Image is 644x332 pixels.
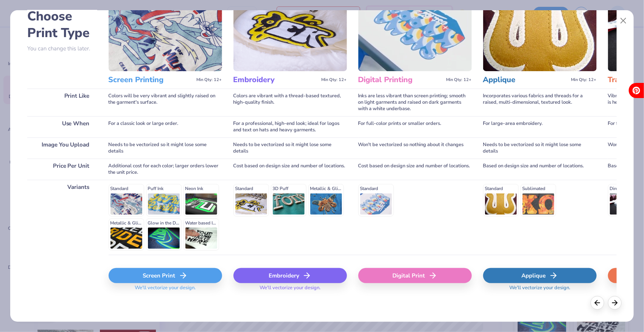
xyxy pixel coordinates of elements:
span: Min Qty: 12+ [446,77,472,83]
div: Price Per Unit [27,159,97,180]
div: Needs to be vectorized so it might lose some details [483,137,597,159]
h3: Applique [483,75,568,85]
div: Colors are vibrant with a thread-based textured, high-quality finish. [233,89,347,116]
div: Needs to be vectorized so it might lose some details [109,137,222,159]
div: Digital Print [358,268,472,283]
div: Cost based on design size and number of locations. [233,159,347,180]
div: Screen Print [109,268,222,283]
div: Print Like [27,89,97,116]
div: Variants [27,180,97,255]
div: Needs to be vectorized so it might lose some details [233,137,347,159]
button: Close [616,14,631,28]
div: Use When [27,116,97,137]
div: Embroidery [233,268,347,283]
div: Colors will be very vibrant and slightly raised on the garment's surface. [109,89,222,116]
h2: Choose Print Type [27,8,97,41]
div: Additional cost for each color; larger orders lower the unit price. [109,159,222,180]
span: Min Qty: 12+ [197,77,222,83]
div: Incorporates various fabrics and threads for a raised, multi-dimensional, textured look. [483,89,597,116]
div: For large-area embroidery. [483,116,597,137]
span: Min Qty: 12+ [322,77,347,83]
h3: Screen Printing [109,75,194,85]
div: For full-color prints or smaller orders. [358,116,472,137]
div: Based on design size and number of locations. [483,159,597,180]
h3: Embroidery [233,75,319,85]
div: Applique [483,268,597,283]
h3: Digital Printing [358,75,443,85]
div: Won't be vectorized so nothing about it changes [358,137,472,159]
span: We'll vectorize your design. [257,285,324,296]
div: For a classic look or large order. [109,116,222,137]
div: Inks are less vibrant than screen printing; smooth on light garments and raised on dark garments ... [358,89,472,116]
div: For a professional, high-end look; ideal for logos and text on hats and heavy garments. [233,116,347,137]
div: Image You Upload [27,137,97,159]
div: Cost based on design size and number of locations. [358,159,472,180]
span: We'll vectorize your design. [506,285,573,296]
span: We'll vectorize your design. [132,285,199,296]
p: You can change this later. [27,45,97,52]
span: Min Qty: 12+ [571,77,597,83]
